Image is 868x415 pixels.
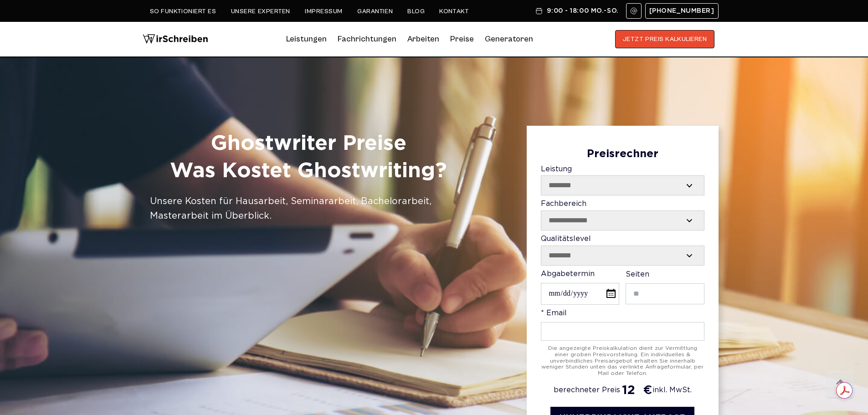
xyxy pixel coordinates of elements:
[626,271,649,278] span: Seiten
[150,130,467,185] h1: Ghostwriter Preise Was Kostet Ghostwriting?
[485,32,533,46] a: Generatoren
[150,194,467,223] div: Unsere Kosten für Hausarbeit, Seminararbeit, Bachelorarbeit, Masterarbeit im Überblick.
[645,3,719,19] a: [PHONE_NUMBER]
[541,148,704,161] div: Preisrechner
[407,8,425,15] a: Blog
[622,384,635,398] span: 12
[541,345,704,377] div: Die angezeigte Preiskalkulation dient zur Vermittlung einer groben Preisvorstellung. Ein individu...
[541,322,704,341] input: * Email
[541,200,704,231] label: Fachbereich
[547,7,618,15] span: 9:00 - 18:00 Mo.-So.
[554,386,620,395] span: berechneter Preis
[827,371,854,399] img: button top
[630,7,637,15] img: Email
[541,176,704,195] select: Leistung
[439,8,469,15] a: Kontakt
[541,165,704,196] label: Leistung
[541,309,704,341] label: * Email
[231,8,290,15] a: Unsere Experten
[357,8,393,15] a: Garantien
[150,8,216,15] a: So funktioniert es
[652,386,692,395] span: inkl. MwSt.
[615,30,715,48] button: JETZT PREIS KALKULIEREN
[541,270,619,305] label: Abgabetermin
[407,32,439,46] a: Arbeiten
[338,32,396,46] a: Fachrichtungen
[535,7,543,15] img: Schedule
[286,32,327,46] a: Leistungen
[541,235,704,266] label: Qualitätslevel
[305,8,343,15] a: Impressum
[643,383,652,398] span: €
[649,7,714,15] span: [PHONE_NUMBER]
[541,283,619,304] input: Abgabetermin
[541,211,704,230] select: Fachbereich
[541,246,704,265] select: Qualitätslevel
[450,34,474,44] a: Preise
[143,30,208,48] img: logo wirschreiben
